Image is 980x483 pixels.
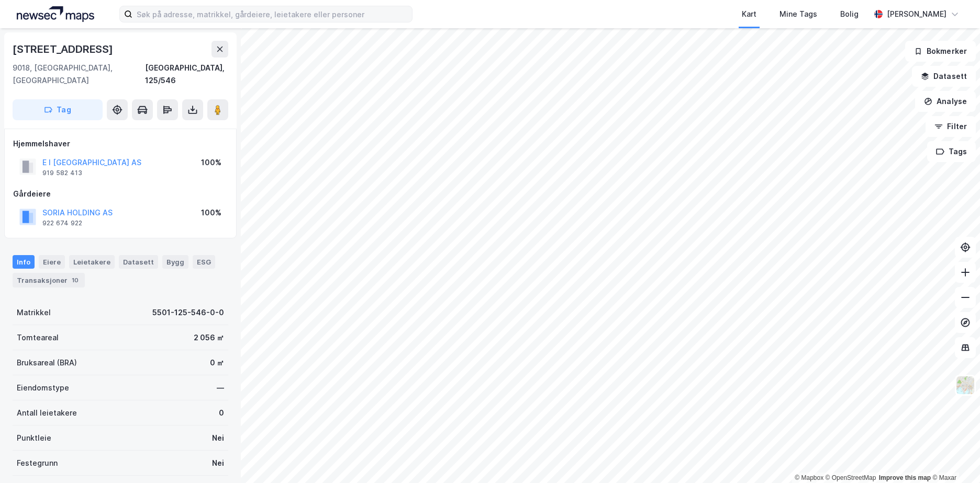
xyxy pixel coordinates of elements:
div: 100% [201,156,221,169]
button: Analyse [915,91,976,112]
iframe: Chat Widget [928,433,980,483]
img: Z [955,375,975,395]
div: [GEOGRAPHIC_DATA], 125/546 [145,62,228,87]
div: Antall leietakere [17,407,77,419]
a: Mapbox [795,474,823,481]
div: Eiere [39,255,65,269]
div: Nei [212,432,224,444]
div: Bolig [840,8,859,20]
div: [PERSON_NAME] [887,8,946,20]
div: Kart [742,8,756,20]
input: Søk på adresse, matrikkel, gårdeiere, leietakere eller personer [132,6,412,22]
div: Hjemmelshaver [13,137,228,150]
div: Leietakere [69,255,115,269]
div: Transaksjoner [13,273,85,287]
div: 919 582 413 [42,169,82,177]
button: Tag [13,99,103,120]
div: 9018, [GEOGRAPHIC_DATA], [GEOGRAPHIC_DATA] [13,62,145,87]
div: 922 674 922 [42,219,82,227]
div: Mine Tags [779,8,817,20]
div: Eiendomstype [17,382,69,394]
div: 100% [201,206,221,219]
div: Kontrollprogram for chat [928,433,980,483]
div: 5501-125-546-0-0 [152,306,224,319]
button: Datasett [912,66,976,87]
div: 0 ㎡ [210,356,224,369]
div: ESG [193,255,215,269]
div: Tomteareal [17,331,59,344]
div: 0 [219,407,224,419]
div: 10 [70,275,81,285]
div: Punktleie [17,432,51,444]
img: logo.a4113a55bc3d86da70a041830d287a7e.svg [17,6,94,22]
div: [STREET_ADDRESS] [13,41,115,57]
a: Improve this map [879,474,931,481]
div: Matrikkel [17,306,51,319]
div: — [217,382,224,394]
div: Datasett [119,255,158,269]
button: Bokmerker [905,41,976,62]
div: Info [13,255,35,269]
div: Gårdeiere [13,188,228,200]
div: Bygg [162,255,188,269]
div: Festegrunn [17,457,58,469]
button: Filter [926,116,976,137]
div: Nei [212,457,224,469]
a: OpenStreetMap [826,474,876,481]
div: Bruksareal (BRA) [17,356,77,369]
div: 2 056 ㎡ [194,331,224,344]
button: Tags [927,141,976,162]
